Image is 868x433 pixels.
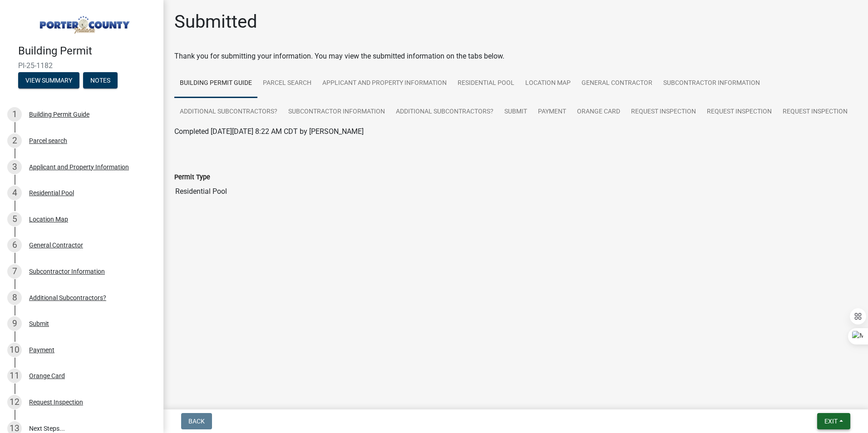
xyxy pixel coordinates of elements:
a: Orange Card [572,98,626,127]
div: 5 [7,212,22,226]
div: Subcontractor Information [29,268,105,275]
div: 11 [7,369,22,383]
a: Submit [499,98,533,127]
a: Subcontractor Information [283,98,390,127]
a: Request Inspection [701,98,777,127]
span: Back [188,418,205,425]
button: View Summary [18,72,79,89]
wm-modal-confirm: Notes [83,77,118,84]
div: Submit [29,320,49,327]
a: Subcontractor Information [658,69,765,98]
a: Building Permit Guide [174,69,257,98]
span: Completed [DATE][DATE] 8:22 AM CDT by [PERSON_NAME] [174,127,364,136]
span: Exit [824,418,838,425]
button: Back [181,413,212,429]
div: 12 [7,395,22,409]
div: Request Inspection [29,399,83,405]
a: Parcel search [257,69,317,98]
div: Thank you for submitting your information. You may view the submitted information on the tabs below. [174,51,857,62]
div: General Contractor [29,242,83,248]
h1: Submitted [174,11,257,33]
div: 10 [7,343,22,357]
div: Orange Card [29,373,65,379]
div: Building Permit Guide [29,111,89,118]
h4: Building Permit [18,44,156,58]
div: 9 [7,316,22,331]
a: Request Inspection [626,98,701,127]
a: Applicant and Property Information [317,69,452,98]
a: General Contractor [576,69,658,98]
div: 3 [7,160,22,174]
button: Exit [817,413,850,429]
a: Additional Subcontractors? [390,98,499,127]
wm-modal-confirm: Summary [18,77,79,84]
div: 8 [7,290,22,305]
img: Porter County, Indiana [18,10,149,35]
button: Notes [83,72,118,89]
a: Location Map [520,69,576,98]
div: Payment [29,347,54,353]
label: Permit Type [174,174,210,181]
a: Additional Subcontractors? [174,98,283,127]
div: Applicant and Property Information [29,164,129,170]
div: 6 [7,238,22,252]
div: 2 [7,133,22,148]
div: 4 [7,186,22,200]
div: Parcel search [29,138,67,144]
div: 7 [7,264,22,279]
a: Residential Pool [452,69,520,98]
a: Payment [533,98,572,127]
a: Request Inspection [777,98,853,127]
span: PI-25-1182 [18,61,145,70]
div: Location Map [29,216,68,222]
div: Residential Pool [29,190,74,196]
div: 1 [7,107,22,122]
div: Additional Subcontractors? [29,295,106,301]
